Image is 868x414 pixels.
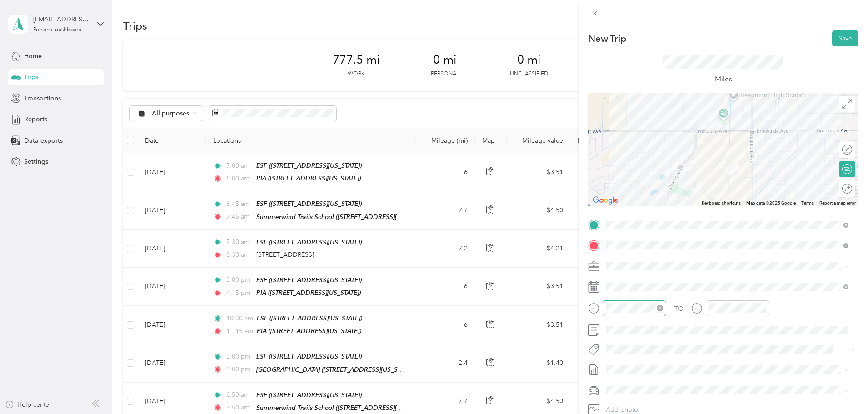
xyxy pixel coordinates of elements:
[588,32,626,45] p: New Trip
[590,195,620,206] img: Google
[801,200,814,205] a: Terms (opens in new tab)
[657,305,663,311] span: close-circle
[590,195,620,206] a: Open this area in Google Maps (opens a new window)
[817,363,868,414] iframe: Everlance-gr Chat Button Frame
[819,200,856,205] a: Report a map error
[832,30,858,46] button: Save
[715,74,732,85] p: Miles
[746,200,796,205] span: Map data ©2025 Google
[702,200,741,206] button: Keyboard shortcuts
[674,304,683,314] div: TO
